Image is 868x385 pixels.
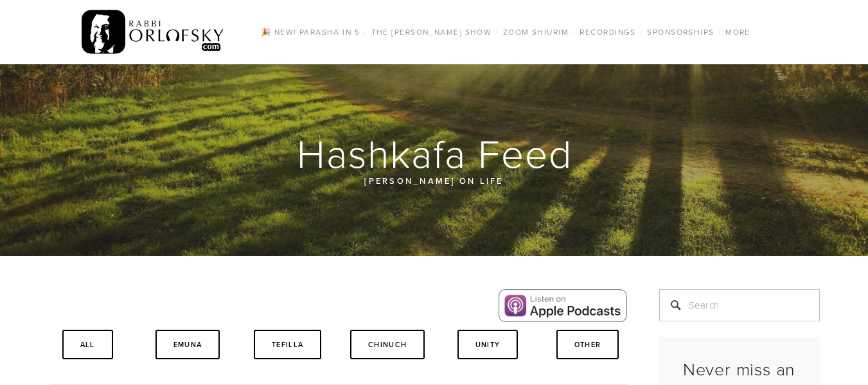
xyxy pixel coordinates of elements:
[556,330,619,359] a: Other
[368,24,496,40] a: The [PERSON_NAME] Show
[457,330,518,359] a: Unity
[659,289,820,321] input: Search
[495,26,499,37] span: /
[643,24,718,40] a: Sponsorships
[126,174,743,188] p: [PERSON_NAME] on life
[49,132,821,174] h1: Hashkafa Feed
[82,7,225,57] img: RabbiOrlofsky.com
[499,24,572,40] a: Zoom Shiurim
[257,24,364,40] a: 🎉 NEW! Parasha in 5
[254,330,321,359] a: Tefilla
[364,26,367,37] span: /
[572,26,576,37] span: /
[155,330,220,359] a: Emuna
[640,26,643,37] span: /
[718,26,722,37] span: /
[576,24,639,40] a: Recordings
[62,330,113,359] a: All
[722,24,754,40] a: More
[350,330,425,359] a: Chinuch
